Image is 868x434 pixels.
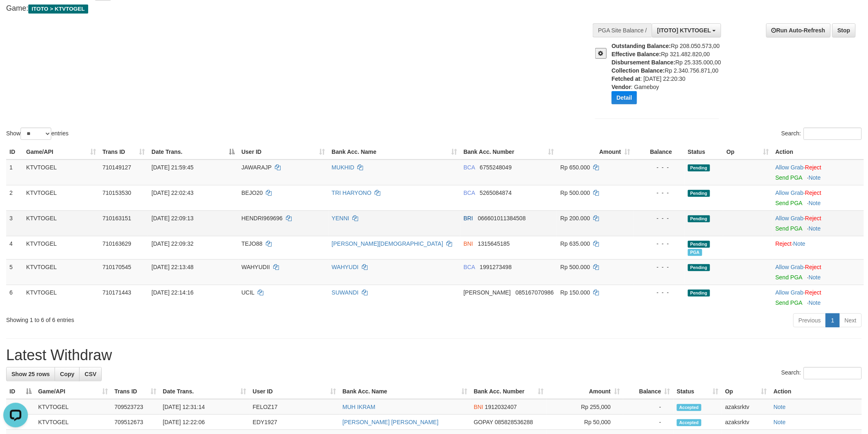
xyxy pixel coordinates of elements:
[464,289,511,296] span: [PERSON_NAME]
[805,190,822,196] a: Reject
[516,289,554,296] span: Copy 085167070986 to clipboard
[677,404,701,411] span: Accepted
[6,5,571,13] h4: Game:
[776,299,802,306] a: Send PGA
[103,264,131,270] span: 710170545
[776,274,802,281] a: Send PGA
[6,185,23,210] td: 2
[343,419,439,425] a: [PERSON_NAME] [PERSON_NAME]
[478,240,510,247] span: Copy 1315645185 to clipboard
[776,215,805,222] span: ·
[776,164,804,171] a: Allow Grab
[593,23,652,37] div: PGA Site Balance /
[478,215,526,222] span: Copy 066601011384508 to clipboard
[776,240,792,247] a: Reject
[781,128,862,140] label: Search:
[688,249,702,256] span: PGA
[722,384,770,399] th: Op: activate to sort column ascending
[485,404,517,410] span: Copy 1912032407 to clipboard
[722,399,770,415] td: azaksrktv
[160,399,249,415] td: [DATE] 12:31:14
[28,5,88,14] span: ITOTO > KTVTOGEL
[3,3,28,28] button: Open LiveChat chat widget
[612,84,631,90] b: Vendor
[776,190,805,196] span: ·
[623,399,674,415] td: -
[249,415,339,430] td: EDY1927
[460,144,557,160] th: Bank Acc. Number: activate to sort column ascending
[805,289,822,296] a: Reject
[6,210,23,236] td: 3
[35,399,111,415] td: KTVTOGEL
[480,264,512,270] span: Copy 1991273498 to clipboard
[623,415,674,430] td: -
[6,313,356,324] div: Showing 1 to 6 of 6 entries
[637,263,681,271] div: - - -
[151,190,193,196] span: [DATE] 22:02:43
[774,419,786,425] a: Note
[103,164,131,171] span: 710149127
[776,264,804,270] a: Allow Grab
[329,144,460,160] th: Bank Acc. Name: activate to sort column ascending
[6,347,862,363] h1: Latest Withdraw
[688,190,710,197] span: Pending
[776,289,805,296] span: ·
[560,215,590,222] span: Rp 200.000
[688,215,710,222] span: Pending
[688,264,710,271] span: Pending
[23,210,99,236] td: KTVTOGEL
[23,259,99,285] td: KTVTOGEL
[688,241,710,248] span: Pending
[6,285,23,310] td: 6
[776,200,802,206] a: Send PGA
[772,259,864,285] td: ·
[776,264,805,270] span: ·
[637,240,681,248] div: - - -
[332,240,443,247] a: [PERSON_NAME][DEMOGRAPHIC_DATA]
[612,51,661,57] b: Effective Balance:
[805,215,822,222] a: Reject
[464,190,475,196] span: BCA
[688,164,710,171] span: Pending
[151,164,193,171] span: [DATE] 21:59:45
[805,164,822,171] a: Reject
[332,289,359,296] a: SUWANDI
[11,371,50,377] span: Show 25 rows
[242,164,272,171] span: JAWARAJP
[657,27,711,34] span: [ITOTO] KTVTOGEL
[151,240,193,247] span: [DATE] 22:09:32
[55,367,80,381] a: Copy
[685,144,724,160] th: Status
[23,185,99,210] td: KTVTOGEL
[23,160,99,185] td: KTVTOGEL
[151,289,193,296] span: [DATE] 22:14:16
[111,415,160,430] td: 709512673
[637,288,681,297] div: - - -
[103,240,131,247] span: 710163629
[612,43,671,49] b: Outstanding Balance:
[332,215,349,222] a: YENNI
[464,164,475,171] span: BCA
[612,59,676,66] b: Disbursement Balance:
[677,419,701,426] span: Accepted
[722,415,770,430] td: azaksrktv
[793,313,826,327] a: Previous
[242,215,283,222] span: HENDRI969696
[839,313,862,327] a: Next
[772,144,864,160] th: Action
[249,384,339,399] th: User ID: activate to sort column ascending
[560,240,590,247] span: Rp 635.000
[6,128,69,140] label: Show entries
[339,384,471,399] th: Bank Acc. Name: activate to sort column ascending
[809,299,821,306] a: Note
[242,240,263,247] span: TEJO88
[111,399,160,415] td: 709523723
[637,163,681,171] div: - - -
[623,384,674,399] th: Balance: activate to sort column ascending
[772,236,864,259] td: ·
[612,42,725,110] div: Rp 208.050.573,00 Rp 321.482.820,00 Rp 25.335.000,00 Rp 2.340.756.871,00 : [DATE] 22:20:30 : Gameboy
[560,289,590,296] span: Rp 150.000
[160,384,249,399] th: Date Trans.: activate to sort column ascending
[781,367,862,379] label: Search:
[332,164,354,171] a: MUKHID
